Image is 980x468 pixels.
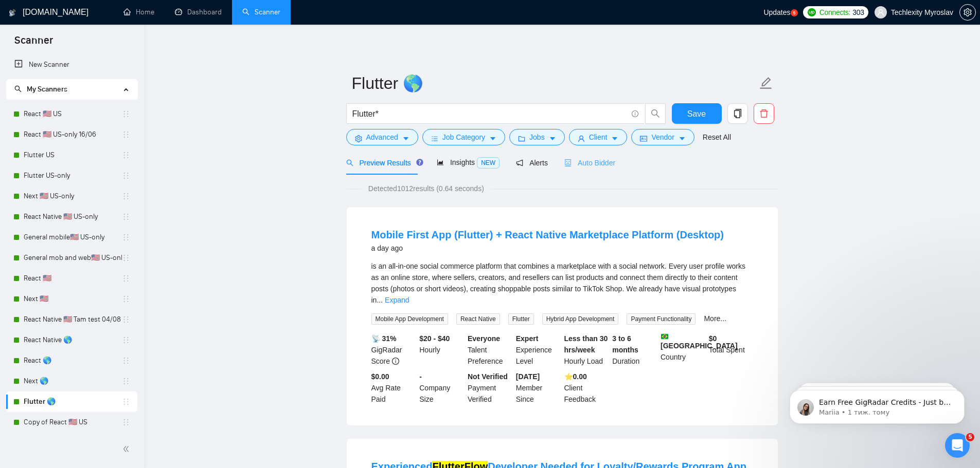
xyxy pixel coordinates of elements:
[793,11,795,15] text: 5
[456,313,500,325] span: React Native
[6,165,137,186] li: Flutter US-only
[175,8,222,16] a: dashboardDashboard
[371,313,448,325] span: Mobile App Development
[808,8,816,16] img: upwork-logo.png
[9,5,16,21] img: logo
[658,333,707,367] div: Country
[24,248,122,268] a: General mob and web🇺🇸 US-only - to be done
[417,333,466,367] div: Hourly
[24,145,122,165] a: Flutter US
[437,159,444,166] span: area-chart
[6,207,137,227] li: React Native 🇺🇸 US-only
[422,129,505,145] button: barsJob Categorycaret-down
[709,334,717,343] b: $ 0
[24,227,122,248] a: General mobile🇺🇸 US-only
[489,135,496,142] span: caret-down
[516,159,548,167] span: Alerts
[646,109,665,118] span: search
[6,309,137,330] li: React Native 🇺🇸 Tam test 04/08
[122,192,130,200] span: holder
[791,9,798,16] a: 5
[371,242,724,254] div: a day ago
[514,333,562,367] div: Experience Level
[122,172,130,180] span: holder
[402,135,409,142] span: caret-down
[564,372,587,381] b: ⭐️ 0.00
[759,77,773,90] span: edit
[122,357,130,365] span: holder
[728,109,747,118] span: copy
[6,289,137,309] li: Next 🇺🇸
[877,9,884,16] span: user
[122,295,130,303] span: holder
[122,274,130,283] span: holder
[122,377,130,385] span: holder
[6,412,137,433] li: Copy of React 🇺🇸 US
[640,135,647,142] span: idcard
[569,129,628,145] button: userClientcaret-down
[509,129,565,145] button: folderJobscaret-down
[959,8,976,16] a: setting
[24,104,122,124] a: React 🇺🇸 US
[6,145,137,165] li: Flutter US
[589,132,608,143] span: Client
[122,151,130,159] span: holder
[437,158,500,166] span: Insights
[346,159,420,167] span: Preview Results
[466,333,514,367] div: Talent Preference
[468,334,500,343] b: Everyone
[549,135,556,142] span: caret-down
[24,124,122,145] a: React 🇺🇸 US-only 16/06
[611,135,618,142] span: caret-down
[392,358,399,365] span: info-circle
[419,372,422,381] b: -
[346,129,418,145] button: settingAdvancedcaret-down
[661,333,668,340] img: 🇧🇷
[123,8,154,16] a: homeHome
[122,254,130,262] span: holder
[24,309,122,330] a: React Native 🇺🇸 Tam test 04/08
[508,313,534,325] span: Flutter
[704,314,726,323] a: More...
[727,103,748,124] button: copy
[661,333,738,350] b: [GEOGRAPHIC_DATA]
[122,336,130,344] span: holder
[529,132,545,143] span: Jobs
[27,85,67,93] span: My Scanners
[122,110,130,118] span: holder
[6,248,137,268] li: General mob and web🇺🇸 US-only - to be done
[945,433,970,458] iframe: Intercom live chat
[355,135,362,142] span: setting
[361,183,491,194] span: Detected 1012 results (0.64 seconds)
[564,159,572,166] span: robot
[385,296,409,304] a: Expand
[24,165,122,186] a: Flutter US-only
[754,109,774,118] span: delete
[346,159,353,166] span: search
[431,135,438,142] span: bars
[819,7,850,18] span: Connects:
[610,333,658,367] div: Duration
[24,350,122,371] a: React 🌎
[763,8,790,16] span: Updates
[631,129,694,145] button: idcardVendorcaret-down
[122,418,130,426] span: holder
[122,233,130,241] span: holder
[959,4,976,21] button: setting
[703,132,731,143] a: Reset All
[645,103,666,124] button: search
[24,207,122,227] a: React Native 🇺🇸 US-only
[417,371,466,405] div: Company Size
[442,132,485,143] span: Job Category
[6,33,61,54] span: Scanner
[6,350,137,371] li: React 🌎
[371,334,397,343] b: 📡 31%
[518,135,525,142] span: folder
[371,260,753,306] div: is an all-in-one social commerce platform that combines a marketplace with a social network. Ever...
[562,333,611,367] div: Hourly Load
[564,159,615,167] span: Auto Bidder
[122,213,130,221] span: holder
[415,158,424,167] div: Tooltip anchor
[542,313,619,325] span: Hybrid App Development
